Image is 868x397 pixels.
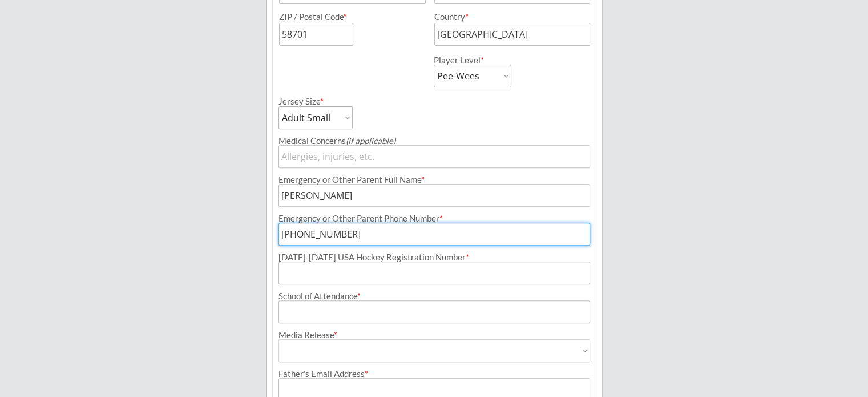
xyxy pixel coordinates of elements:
div: [DATE]-[DATE] USA Hockey Registration Number [278,253,590,262]
div: Father's Email Address [278,370,590,378]
input: Allergies, injuries, etc. [278,145,590,168]
div: Jersey Size [278,97,337,106]
div: School of Attendance [278,292,590,300]
div: Medical Concerns [278,137,590,145]
div: Emergency or Other Parent Phone Number [278,214,590,223]
div: Media Release [278,331,590,339]
div: Emergency or Other Parent Full Name [278,175,590,184]
div: Player Level [434,56,511,65]
em: (if applicable) [346,135,395,146]
div: ZIP / Postal Code [279,13,424,21]
div: Country [434,13,576,21]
